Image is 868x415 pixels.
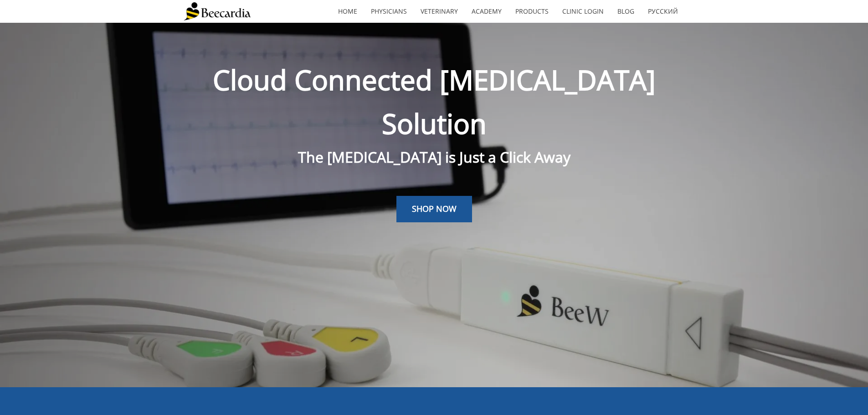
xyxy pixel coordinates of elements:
[396,196,472,222] a: SHOP NOW
[465,1,508,22] a: Academy
[298,147,570,167] span: The [MEDICAL_DATA] is Just a Click Away
[331,1,364,22] a: home
[414,1,465,22] a: Veterinary
[213,61,656,142] span: Cloud Connected [MEDICAL_DATA] Solution
[412,203,457,214] span: SHOP NOW
[641,1,685,22] a: Русский
[555,1,611,22] a: Clinic Login
[611,1,641,22] a: Blog
[508,1,555,22] a: Products
[184,2,251,20] img: Beecardia
[364,1,414,22] a: Physicians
